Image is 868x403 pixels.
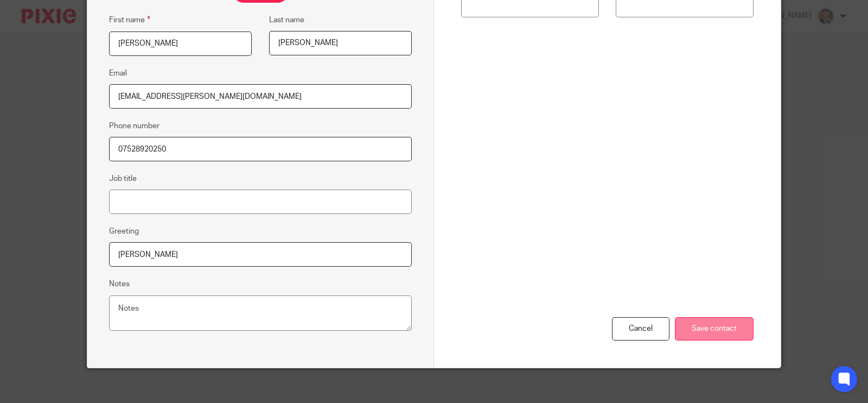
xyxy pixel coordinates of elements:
[109,279,130,289] label: Notes
[109,226,139,237] label: Greeting
[109,14,150,26] label: First name
[109,121,159,131] label: Phone number
[109,68,127,79] label: Email
[109,242,412,267] input: e.g. Dear Mrs. Appleseed or Hi Sam
[269,15,304,26] label: Last name
[612,317,669,341] div: Cancel
[675,317,754,341] input: Save contact
[109,173,137,184] label: Job title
